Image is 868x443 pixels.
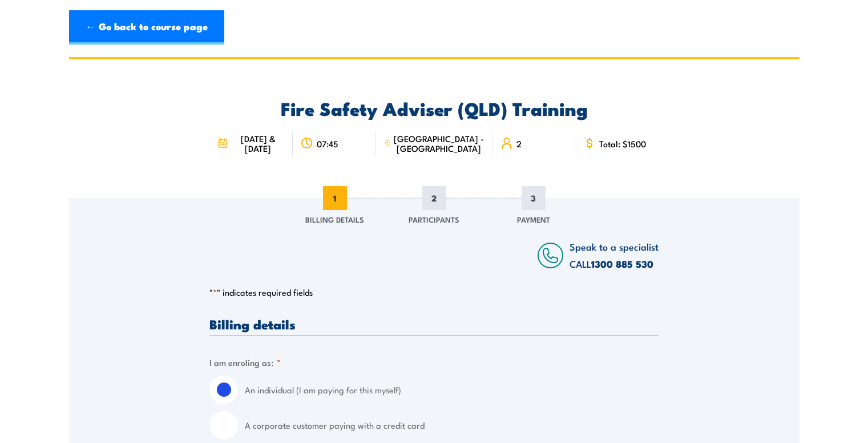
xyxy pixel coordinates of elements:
[209,287,659,298] p: " " indicates required fields
[231,134,284,153] span: [DATE] & [DATE]
[422,186,446,210] span: 2
[209,100,659,116] h2: Fire Safety Adviser (QLD) Training
[516,139,522,148] span: 2
[394,134,485,153] span: [GEOGRAPHIC_DATA] - [GEOGRAPHIC_DATA]
[522,186,546,210] span: 3
[323,186,347,210] span: 1
[570,239,659,271] span: Speak to a specialist CALL
[317,139,338,148] span: 07:45
[245,376,659,404] label: An individual (I am paying for this myself)
[69,10,224,45] a: ← Go back to course page
[209,356,281,369] legend: I am enroling as:
[517,214,550,225] span: Payment
[245,411,659,440] label: A corporate customer paying with a credit card
[209,317,659,331] h3: Billing details
[599,139,646,148] span: Total: $1500
[591,256,653,271] a: 1300 885 530
[409,214,459,225] span: Participants
[305,214,364,225] span: Billing Details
